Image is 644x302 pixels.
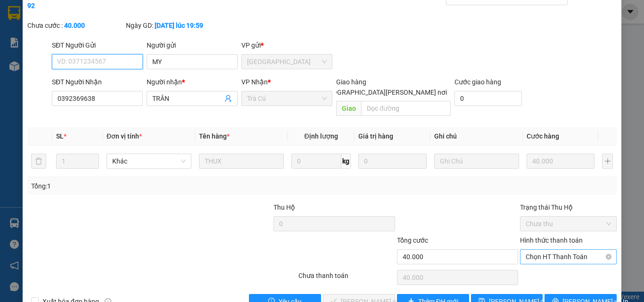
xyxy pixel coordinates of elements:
[297,270,396,287] div: Chưa thanh toán
[397,237,428,244] span: Tổng cước
[64,22,85,29] b: 40.000
[341,154,351,169] span: kg
[224,95,232,102] span: user-add
[527,132,559,140] span: Cước hàng
[199,154,284,169] input: VD: Bàn, Ghế
[199,132,230,140] span: Tên hàng
[155,22,203,29] b: [DATE] lúc 19:59
[526,250,611,264] span: Chọn HT Thanh Toán
[454,78,501,86] label: Cước giao hàng
[126,20,223,31] div: Ngày GD:
[430,127,523,146] th: Ghi chú
[247,55,327,69] span: Sài Gòn
[606,254,611,260] span: close-circle
[336,101,361,116] span: Giao
[52,77,143,87] div: SĐT Người Nhận
[336,78,366,86] span: Giao hàng
[361,101,451,116] input: Dọc đường
[527,154,594,169] input: 0
[358,154,426,169] input: 0
[273,204,295,211] span: Thu Hộ
[56,132,64,140] span: SL
[147,77,238,87] div: Người nhận
[112,154,186,168] span: Khác
[602,154,613,169] button: plus
[31,154,46,169] button: delete
[318,87,451,98] span: [GEOGRAPHIC_DATA][PERSON_NAME] nơi
[27,20,124,31] div: Chưa cước :
[107,132,142,140] span: Đơn vị tính
[241,78,268,86] span: VP Nhận
[241,40,332,50] div: VP gửi
[520,237,583,244] label: Hình thức thanh toán
[52,40,143,50] div: SĐT Người Gửi
[454,91,522,106] input: Cước giao hàng
[434,154,519,169] input: Ghi Chú
[520,202,617,212] div: Trạng thái Thu Hộ
[526,217,611,231] span: Chưa thu
[31,181,249,191] div: Tổng: 1
[358,132,393,140] span: Giá trị hàng
[247,91,327,106] span: Trà Cú
[147,40,238,50] div: Người gửi
[304,132,338,140] span: Định lượng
